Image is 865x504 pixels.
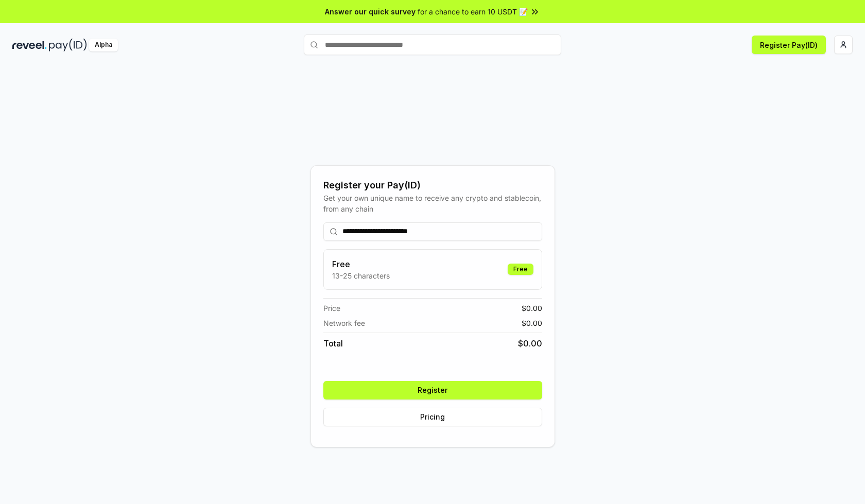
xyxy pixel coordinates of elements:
div: Free [508,264,533,275]
img: pay_id [49,39,87,51]
button: Register Pay(ID) [752,36,826,54]
img: reveel_dark [12,39,47,51]
button: Pricing [323,408,542,426]
span: $ 0.00 [518,337,542,350]
span: Total [323,337,343,350]
span: $ 0.00 [522,318,542,328]
span: Network fee [323,318,365,328]
span: $ 0.00 [522,303,542,314]
div: Alpha [89,39,118,51]
p: 13-25 characters [332,270,390,281]
div: Get your own unique name to receive any crypto and stablecoin, from any chain [323,193,542,214]
h3: Free [332,258,390,270]
span: Answer our quick survey [325,6,416,17]
span: Price [323,303,340,314]
button: Register [323,381,542,399]
span: for a chance to earn 10 USDT 📝 [418,6,528,17]
div: Register your Pay(ID) [323,178,542,193]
